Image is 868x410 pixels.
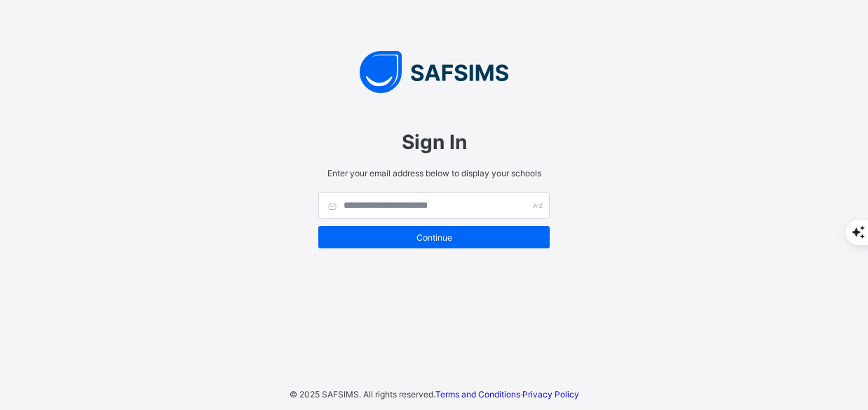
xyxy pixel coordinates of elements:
a: Terms and Conditions [435,389,520,400]
span: © 2025 SAFSIMS. All rights reserved. [290,389,435,400]
img: SAFSIMS Logo [304,51,564,93]
span: Sign In [318,130,550,154]
span: Enter your email address below to display your schools [318,168,550,178]
a: Privacy Policy [522,389,579,400]
span: Continue [329,232,539,243]
span: · [435,389,579,400]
